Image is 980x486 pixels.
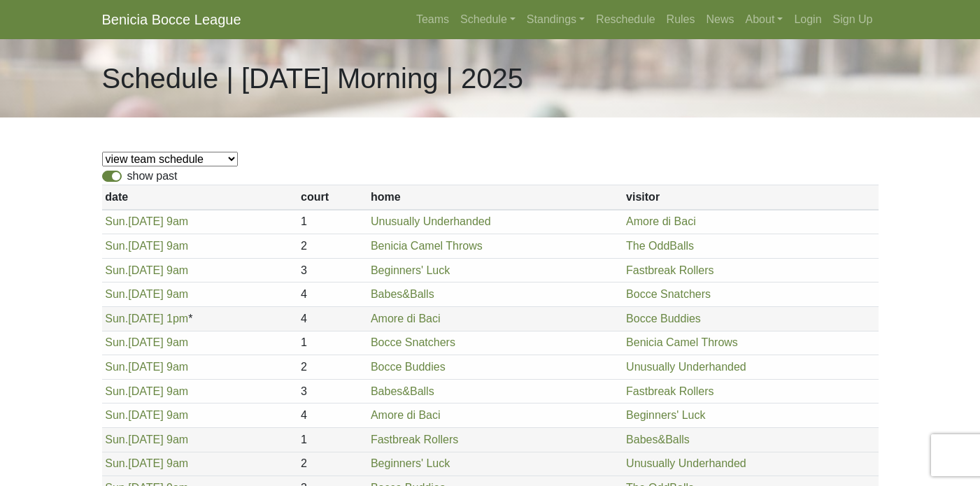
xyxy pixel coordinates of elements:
a: Benicia Camel Throws [371,240,483,252]
td: 1 [297,427,367,452]
a: Beginners' Luck [371,457,450,469]
a: Amore di Baci [371,409,441,421]
a: Fastbreak Rollers [371,434,458,445]
a: Sun.[DATE] 9am [105,288,188,300]
a: Babes&Balls [626,434,690,445]
td: 1 [297,331,367,355]
a: Sun.[DATE] 9am [105,240,188,252]
th: visitor [623,185,878,210]
a: Amore di Baci [371,313,441,324]
span: Sun. [105,336,128,348]
a: Standings [521,6,590,34]
a: Babes&Balls [371,385,434,397]
a: Sun.[DATE] 9am [105,409,188,421]
a: Fastbreak Rollers [626,385,713,397]
a: Beginners' Luck [626,409,705,421]
a: Unusually Underhanded [371,215,491,227]
label: show past [127,168,178,185]
a: Sun.[DATE] 9am [105,385,188,397]
td: 4 [297,306,367,331]
td: 4 [297,283,367,307]
a: Benicia Bocce League [102,6,241,34]
a: Sun.[DATE] 9am [105,434,188,445]
span: Sun. [105,215,128,227]
a: Unusually Underhanded [626,361,746,373]
a: Beginners' Luck [371,264,450,276]
span: Sun. [105,264,128,276]
a: Sun.[DATE] 1pm [105,313,188,324]
h1: Schedule | [DATE] Morning | 2025 [102,62,524,95]
a: Sun.[DATE] 9am [105,361,188,373]
a: Sun.[DATE] 9am [105,457,188,469]
a: News [701,6,740,34]
td: 3 [297,258,367,283]
td: 1 [297,210,367,234]
span: Sun. [105,288,128,300]
a: Babes&Balls [371,288,434,300]
a: Teams [411,6,455,34]
a: Schedule [455,6,521,34]
span: Sun. [105,385,128,397]
th: home [367,185,623,210]
a: Bocce Buddies [371,361,446,373]
td: 2 [297,452,367,476]
a: Bocce Snatchers [371,336,455,348]
td: 2 [297,234,367,259]
th: date [102,185,298,210]
span: Sun. [105,409,128,421]
a: The OddBalls [626,240,694,252]
a: Unusually Underhanded [626,457,746,469]
span: Sun. [105,240,128,252]
a: Sign Up [828,6,879,34]
a: Bocce Snatchers [626,288,711,300]
a: Benicia Camel Throws [626,336,738,348]
a: Sun.[DATE] 9am [105,215,188,227]
a: Reschedule [590,6,661,34]
a: Amore di Baci [626,215,696,227]
a: Login [788,6,827,34]
th: court [297,185,367,210]
span: Sun. [105,313,128,324]
span: Sun. [105,434,128,445]
td: 4 [297,403,367,428]
td: 2 [297,355,367,380]
a: Sun.[DATE] 9am [105,264,188,276]
a: Bocce Buddies [626,313,701,324]
span: Sun. [105,361,128,373]
a: Fastbreak Rollers [626,264,713,276]
a: Rules [661,6,701,34]
a: Sun.[DATE] 9am [105,336,188,348]
td: 3 [297,379,367,403]
span: Sun. [105,457,128,469]
a: About [740,6,789,34]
